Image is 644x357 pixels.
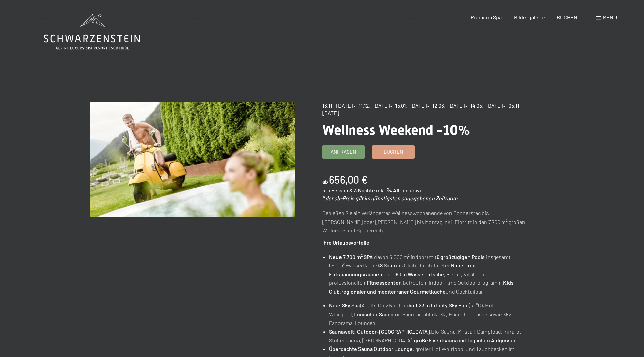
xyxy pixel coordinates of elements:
span: • 12.03.–[DATE] [427,102,465,109]
strong: 8 Saunen [380,262,402,268]
strong: mit 23 m Infinity Sky Pool [410,302,469,308]
strong: 60 m Wasserrutsche [395,271,444,277]
a: Premium Spa [471,14,502,20]
li: Bio-Sauna, Kristall-Dampfbad, Infrarot-Stollensauna, [GEOGRAPHIC_DATA], [329,327,527,344]
b: 656,00 € [329,173,368,186]
li: (Adults Only Rooftop) (31 °C), Hot Whirlpool, mit Panoramablick, Sky Bar mit Terrasse sowie Sky P... [329,301,527,327]
span: • 11.12.–[DATE] [354,102,390,109]
span: pro Person & [322,187,353,193]
strong: regionaler und mediterraner Gourmetküche [341,288,446,295]
a: BUCHEN [557,14,577,20]
span: • 14.05.–[DATE] [465,102,503,109]
span: 3 Nächte [354,187,375,193]
a: Bildergalerie [514,14,545,20]
span: Anfragen [331,148,356,155]
span: ab [322,178,328,185]
span: Wellness Weekend -10% [322,122,470,138]
strong: Überdachte Sauna Outdoor Lounge [329,345,413,352]
strong: Ihre Urlaubsvorteile [322,239,369,246]
a: Anfragen [323,146,364,158]
li: (davon 5.500 m² indoor) mit (insgesamt 680 m² Wasserfläche), , 8 lichtdurchfluteten einer , Beaut... [329,252,527,296]
p: Genießen Sie ein verlängertes Wellnesswochenende von Donnerstag bis [PERSON_NAME] oder [PERSON_NA... [322,209,527,235]
span: • 15.01.–[DATE] [390,102,427,109]
a: Buchen [372,146,414,158]
strong: Neu: Sky Spa [329,302,360,308]
strong: Saunawelt: Outdoor-[GEOGRAPHIC_DATA], [329,328,431,335]
strong: Ruhe- und Entspannungsräumen, [329,262,476,277]
span: Buchen [384,148,403,155]
span: inkl. ¾ All-Inclusive [376,187,423,193]
img: Wellness Weekend -10% [90,102,295,217]
strong: 6 großzügigen Pools [437,253,485,260]
span: 13.11.–[DATE] [322,102,353,109]
strong: große Eventsauna mit täglichen Aufgüssen [414,337,517,343]
strong: finnischer Sauna [353,311,393,317]
strong: Fitnesscenter [367,279,401,286]
strong: Kids Club [329,279,514,295]
strong: Neue 7.700 m² SPA [329,253,373,260]
em: * der ab-Preis gilt im günstigsten angegebenen Zeitraum [322,195,457,201]
span: Menü [603,14,617,20]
